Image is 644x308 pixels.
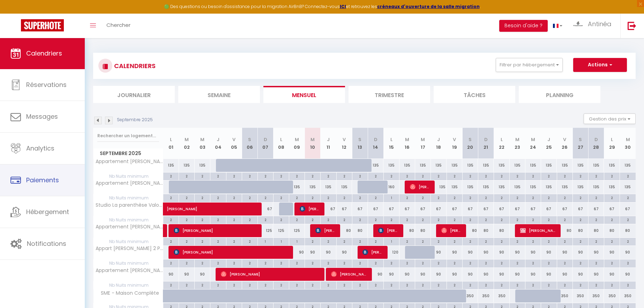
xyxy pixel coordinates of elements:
abbr: M [295,136,299,143]
div: 2 [337,173,352,179]
div: 2 [415,216,430,223]
div: 2 [210,216,226,223]
div: 2 [179,173,194,179]
div: 2 [525,194,541,201]
div: 2 [274,194,289,201]
th: 28 [588,128,604,159]
div: 135 [525,159,541,172]
th: 15 [383,128,399,159]
div: 2 [447,173,462,179]
th: 25 [541,128,557,159]
div: 2 [226,238,242,244]
div: 2 [463,216,478,223]
div: 2 [525,238,541,244]
span: Appartement [PERSON_NAME] en plein centre 4 pers [95,159,164,164]
abbr: L [170,136,172,143]
span: Chercher [106,21,130,29]
span: Nb Nuits minimum [93,194,163,202]
abbr: D [264,136,267,143]
abbr: L [611,136,613,143]
span: Appartement [PERSON_NAME], en plein centre, 2 pers. [95,224,164,229]
div: 2 [195,238,210,244]
div: 2 [415,173,430,179]
div: 80 [494,224,509,237]
th: 02 [179,128,195,159]
div: 2 [604,194,620,201]
div: 67 [525,203,541,215]
div: 2 [258,194,273,201]
div: 67 [321,203,336,215]
div: 135 [604,159,620,172]
abbr: M [200,136,204,143]
div: 2 [494,173,509,179]
span: Nb Nuits minimum [93,238,163,245]
div: 2 [179,194,194,201]
span: Notifications [27,239,66,248]
p: Septembre 2025 [117,117,153,123]
div: 2 [242,194,257,201]
th: 17 [415,128,431,159]
div: 2 [321,238,336,244]
a: Chercher [101,14,136,38]
div: 2 [463,238,478,244]
div: 67 [494,203,509,215]
div: 2 [431,216,446,223]
div: 2 [195,194,210,201]
div: 2 [242,216,257,223]
abbr: M [405,136,409,143]
div: 67 [541,203,557,215]
input: Rechercher un logement... [97,130,159,142]
div: 67 [368,203,383,215]
span: Réservations [26,80,67,89]
span: Analytics [26,144,54,153]
div: 67 [399,203,415,215]
th: 20 [462,128,478,159]
div: 2 [352,238,368,244]
div: 80 [588,224,604,237]
div: 2 [258,173,273,179]
abbr: V [343,136,346,143]
div: 67 [588,203,604,215]
div: 1 [258,238,273,244]
div: 2 [195,216,210,223]
div: 2 [210,194,226,201]
div: 80 [557,224,572,237]
div: 80 [352,224,368,237]
abbr: M [531,136,535,143]
span: [PERSON_NAME] [362,245,383,259]
th: 10 [305,128,321,159]
abbr: M [421,136,425,143]
abbr: S [469,136,472,143]
th: 16 [399,128,415,159]
abbr: S [358,136,361,143]
th: 07 [257,128,273,159]
div: 135 [588,181,604,193]
abbr: J [217,136,219,143]
div: 2 [368,194,383,201]
div: 135 [557,159,572,172]
div: 2 [195,173,210,179]
div: 2 [368,216,383,223]
div: 1 [384,238,399,244]
div: 67 [478,203,494,215]
strong: ICI [340,3,346,9]
div: 2 [163,173,179,179]
div: 80 [336,224,352,237]
span: [PERSON_NAME] [167,199,263,212]
div: 135 [179,159,195,172]
div: 2 [321,173,336,179]
div: 2 [242,173,257,179]
div: 2 [541,216,556,223]
span: Messages [26,112,58,121]
span: Paiements [26,176,59,184]
div: 2 [557,194,572,201]
span: [PERSON_NAME] [221,267,320,281]
div: 2 [163,238,179,244]
div: 2 [289,194,305,201]
abbr: V [232,136,235,143]
div: 2 [478,194,494,201]
abbr: M [185,136,189,143]
div: 135 [604,181,620,193]
a: ... Antinéa [568,14,620,38]
div: 2 [573,173,588,179]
